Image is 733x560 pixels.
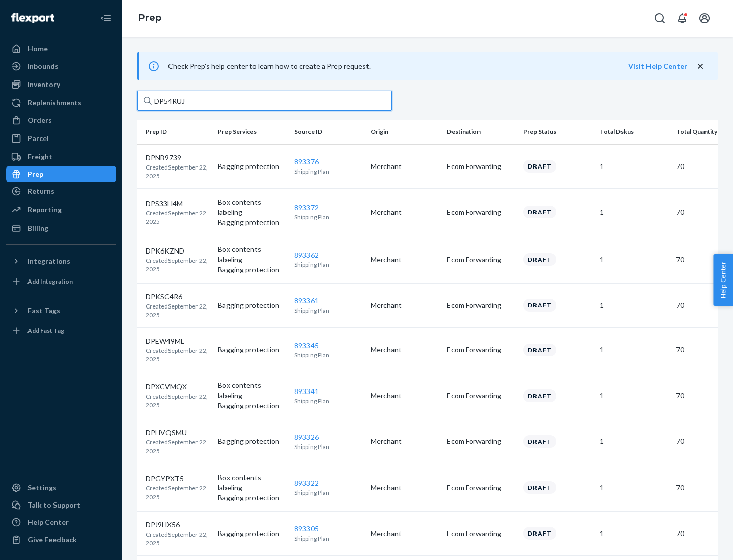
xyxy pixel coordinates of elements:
[218,493,286,503] p: Bagging protection
[137,120,214,144] th: Prep ID
[27,98,81,108] div: Replenishments
[523,160,556,173] div: Draft
[218,300,286,311] p: Bagging protection
[146,199,210,209] p: DPS33H4M
[146,246,210,256] p: DPK6KZND
[27,186,54,197] div: Returns
[6,41,116,57] a: Home
[447,161,515,172] p: Ecom Forwarding
[596,120,672,144] th: Total Dskus
[600,207,668,217] p: 1
[371,255,439,265] p: Merchant
[523,527,556,540] div: Draft
[6,183,116,200] a: Returns
[6,220,116,236] a: Billing
[218,161,286,172] p: Bagging protection
[6,480,116,496] a: Settings
[27,79,60,90] div: Inventory
[27,133,49,144] div: Parcel
[6,166,116,182] a: Prep
[294,524,319,533] a: 893305
[27,483,57,493] div: Settings
[6,514,116,530] a: Help Center
[371,207,439,217] p: Merchant
[218,436,286,446] p: Bagging protection
[27,44,48,54] div: Home
[138,12,161,23] a: Prep
[366,120,443,144] th: Origin
[146,153,210,163] p: DPNB9739
[294,167,362,176] p: Shipping Plan
[27,517,69,527] div: Help Center
[218,401,286,411] p: Bagging protection
[6,149,116,165] a: Freight
[523,389,556,402] div: Draft
[294,488,362,497] p: Shipping Plan
[27,326,64,335] div: Add Fast Tag
[294,157,319,166] a: 893376
[6,130,116,147] a: Parcel
[294,250,319,259] a: 893362
[695,61,706,72] button: close
[650,8,670,29] button: Open Search Box
[294,442,362,451] p: Shipping Plan
[146,163,210,180] p: Created September 22, 2025
[672,8,692,29] button: Open notifications
[523,206,556,218] div: Draft
[27,305,60,316] div: Fast Tags
[27,152,52,162] div: Freight
[146,428,210,438] p: DPHVQSMU
[447,436,515,446] p: Ecom Forwarding
[146,346,210,363] p: Created September 22, 2025
[523,299,556,312] div: Draft
[27,205,62,215] div: Reporting
[600,255,668,265] p: 1
[294,203,319,212] a: 893372
[290,120,366,144] th: Source ID
[371,528,439,539] p: Merchant
[146,530,210,547] p: Created September 22, 2025
[371,161,439,172] p: Merchant
[694,8,715,29] button: Open account menu
[130,4,170,33] ol: breadcrumbs
[218,472,286,493] p: Box contents labeling
[6,323,116,339] a: Add Fast Tag
[447,207,515,217] p: Ecom Forwarding
[294,351,362,359] p: Shipping Plan
[447,300,515,311] p: Ecom Forwarding
[6,58,116,74] a: Inbounds
[27,115,52,125] div: Orders
[600,483,668,493] p: 1
[523,435,556,448] div: Draft
[294,341,319,350] a: 893345
[218,528,286,539] p: Bagging protection
[713,254,733,306] button: Help Center
[214,120,290,144] th: Prep Services
[294,397,362,405] p: Shipping Plan
[294,479,319,487] a: 893322
[96,8,116,29] button: Close Navigation
[146,292,210,302] p: DPKSC4R6
[6,202,116,218] a: Reporting
[146,336,210,346] p: DPEW49ML
[523,481,556,494] div: Draft
[6,95,116,111] a: Replenishments
[6,76,116,93] a: Inventory
[146,209,210,226] p: Created September 22, 2025
[447,255,515,265] p: Ecom Forwarding
[146,438,210,455] p: Created September 22, 2025
[27,169,43,179] div: Prep
[600,390,668,401] p: 1
[218,345,286,355] p: Bagging protection
[27,256,70,266] div: Integrations
[218,244,286,265] p: Box contents labeling
[146,484,210,501] p: Created September 22, 2025
[6,273,116,290] a: Add Integration
[600,300,668,311] p: 1
[447,345,515,355] p: Ecom Forwarding
[6,531,116,548] button: Give Feedback
[137,91,392,111] input: Search prep jobs
[600,528,668,539] p: 1
[218,265,286,275] p: Bagging protection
